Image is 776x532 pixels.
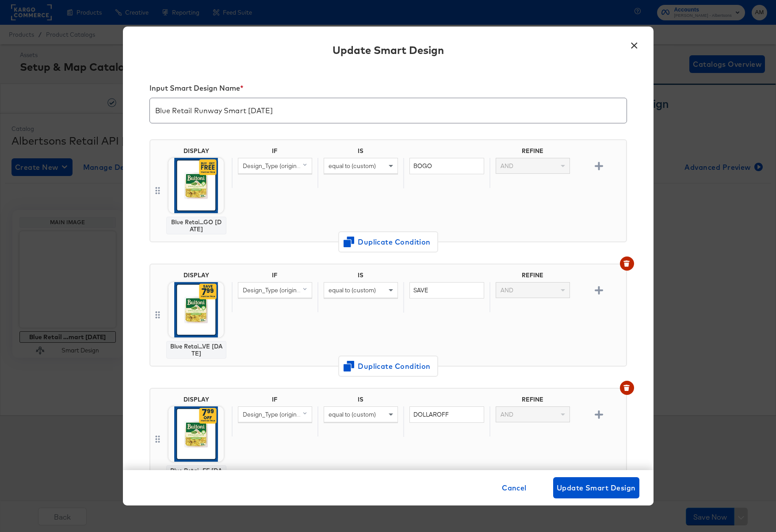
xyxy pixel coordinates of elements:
span: equal to (custom) [329,410,376,418]
div: IS [317,147,403,158]
div: IS [317,272,403,282]
span: equal to (custom) [329,286,376,294]
span: Design_Type (original) [243,410,303,418]
span: Update Smart Design [557,482,636,494]
button: Duplicate Condition [338,356,438,377]
span: Design_Type (original) [243,286,303,294]
div: Input Smart Design Name [149,84,627,96]
img: XzE7pdoBWmVCxCckmeVfWw.jpg [168,158,224,213]
div: Blue Retai...GO [DATE] [170,218,222,233]
button: Duplicate Condition [338,231,438,253]
div: REFINE [489,147,575,158]
div: IF [232,396,317,406]
div: Update Smart Design [333,42,444,57]
span: Cancel [502,482,527,494]
span: equal to (custom) [329,162,376,170]
div: IF [232,147,317,158]
input: Enter value [409,282,484,299]
div: IF [232,272,317,282]
div: DISPLAY [183,396,209,403]
div: REFINE [489,396,575,406]
div: Blue Retai...VE [DATE] [170,343,222,357]
span: AND [501,286,513,294]
div: IS [317,396,403,406]
input: Enter value [409,406,484,423]
div: DISPLAY [183,147,209,154]
img: oQf5KgGnz8y50B4dlGqkNw.jpg [168,406,224,462]
button: Update Smart Design [553,477,639,498]
span: Duplicate Condition [345,236,431,248]
div: REFINE [489,272,575,282]
button: Cancel [498,477,530,498]
span: AND [501,162,513,170]
span: AND [501,410,513,418]
input: Enter value [409,158,484,174]
input: My smart design [150,95,627,119]
img: bAnPa1mCMPhueeYP7WITWQ.jpg [168,282,224,337]
div: DISPLAY [183,272,209,279]
button: × [627,35,642,51]
span: Design_Type (original) [243,162,303,170]
div: Blue Retai...FF [DATE] [170,467,222,481]
span: Duplicate Condition [345,360,431,372]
